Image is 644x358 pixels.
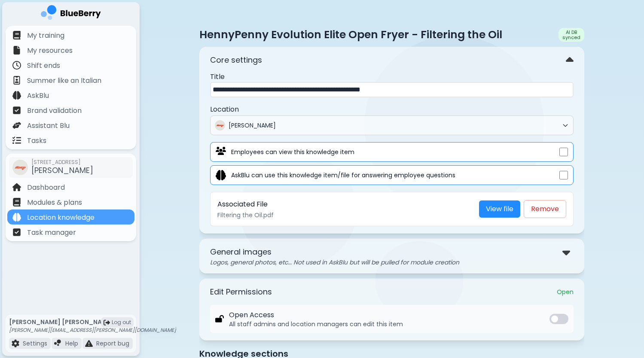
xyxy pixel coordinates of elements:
img: file icon [12,76,21,85]
p: Summer like an Italian [27,76,101,86]
p: My training [27,30,64,41]
img: file icon [12,31,21,39]
p: General images [210,246,272,258]
p: Dashboard [27,182,65,193]
p: [PERSON_NAME][EMAIL_ADDRESS][PERSON_NAME][DOMAIN_NAME] [9,327,176,334]
img: AI Brain [216,170,226,180]
img: company thumbnail [12,160,28,175]
p: Brand validation [27,106,82,116]
p: Report bug [96,340,129,347]
span: [STREET_ADDRESS] [31,159,93,166]
img: down chevron [566,54,574,67]
span: [PERSON_NAME] [229,121,559,129]
p: Settings [23,340,47,347]
span: Open [557,288,574,296]
p: Location [210,104,574,115]
span: Log out [112,319,131,326]
p: Modules & plans [27,197,82,208]
img: People [216,147,226,155]
img: file icon [12,121,21,130]
p: Shift ends [27,61,60,71]
img: file icon [12,213,21,221]
img: file icon [12,91,21,100]
img: logout [104,319,110,326]
img: file icon [12,106,21,115]
p: Location knowledge [27,212,95,223]
h3: Associated File [217,199,472,209]
button: Remove [524,200,566,218]
img: file icon [54,340,62,347]
img: company thumbnail [215,120,225,130]
img: down chevron [562,246,570,258]
p: All staff admins and location managers can edit this item [229,320,403,328]
p: Employees can view this knowledge item [231,148,354,156]
img: file icon [12,46,21,55]
p: Core settings [210,54,262,66]
p: AskBlu [27,91,49,101]
img: file icon [12,340,19,347]
img: file icon [12,183,21,191]
a: View file [479,200,520,218]
img: Open [215,315,224,323]
img: file icon [12,198,21,206]
p: Task manager [27,228,76,238]
img: file icon [12,136,21,145]
p: Tasks [27,136,46,146]
p: [PERSON_NAME] [PERSON_NAME] [9,318,176,326]
p: Title [210,72,574,82]
img: file icon [12,228,21,237]
h3: Edit Permissions [210,286,272,298]
p: My resources [27,46,73,56]
p: AskBlu can use this knowledge item/file for answering employee questions [231,171,455,179]
img: file icon [85,340,93,347]
div: AI DB synced [559,28,584,42]
p: Logos, general photos, etc... Not used in AskBlu but will be pulled for module creation [210,258,574,266]
img: file icon [12,61,21,70]
span: [PERSON_NAME] [31,165,93,176]
img: company logo [41,5,101,23]
p: Open Access [229,310,403,320]
p: Help [65,340,78,347]
p: HennyPenny Evolution Elite Open Fryer - Filtering the Oil [199,27,502,42]
p: Assistant Blu [27,121,70,131]
p: Filtering the Oil.pdf [217,211,472,219]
